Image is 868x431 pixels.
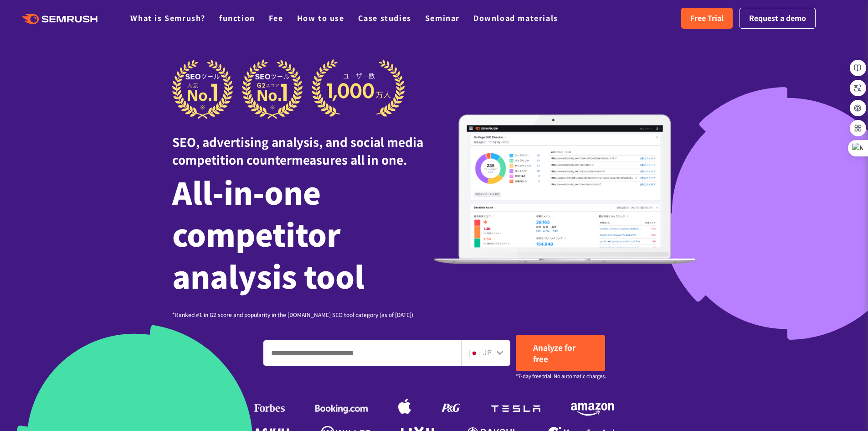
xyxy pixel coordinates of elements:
[516,372,606,379] font: *7-day free trial. No automatic charges.
[533,342,575,364] font: Analyze for free
[516,335,605,371] a: Analyze for free
[269,12,283,23] a: Fee
[219,12,255,23] a: function
[172,133,423,168] font: SEO, advertising analysis, and social media competition countermeasures all in one.
[172,170,321,213] font: All-in-one
[749,12,806,23] font: Request a demo
[172,311,413,318] font: *Ranked #1 in G2 score and popularity in the [DOMAIN_NAME] SEO tool category (as of [DATE])
[358,12,411,23] a: Case studies
[740,8,816,29] a: Request a demo
[681,8,733,29] a: Free Trial
[172,212,365,297] font: competitor analysis tool
[425,12,460,23] a: Seminar
[264,341,461,365] input: Enter a domain, keyword or URL
[483,347,492,358] font: JP
[690,12,724,23] font: Free Trial
[130,12,205,23] a: What is Semrush?
[297,12,344,23] a: How to use
[473,12,558,23] a: Download materials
